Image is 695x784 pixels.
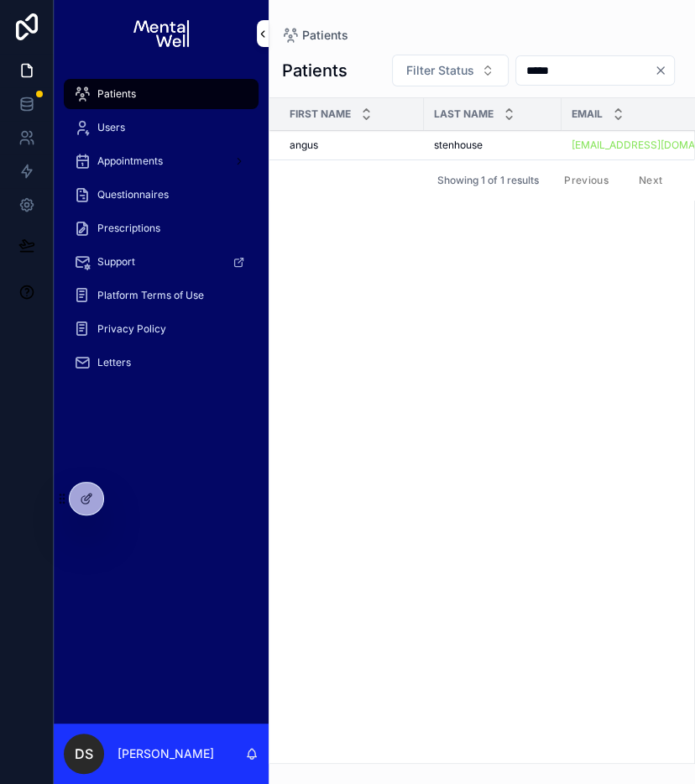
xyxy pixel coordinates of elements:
span: First Name [290,107,351,121]
a: Appointments [64,146,259,176]
a: Prescriptions [64,213,259,243]
a: angus [290,139,414,152]
span: Showing 1 of 1 results [437,174,539,187]
a: Users [64,112,259,143]
div: scrollable content [54,67,269,400]
button: Select Button [392,55,509,86]
span: Questionnaires [97,188,169,201]
span: Platform Terms of Use [97,289,204,302]
span: angus [290,139,318,152]
a: Platform Terms of Use [64,280,259,311]
a: Privacy Policy [64,314,259,344]
img: App logo [133,20,188,47]
a: Patients [282,27,348,44]
span: Email [572,107,603,121]
span: Patients [97,87,136,101]
a: Patients [64,79,259,109]
p: [PERSON_NAME] [118,745,214,762]
span: Privacy Policy [97,322,166,336]
a: stenhouse [434,139,551,152]
span: Users [97,121,125,134]
span: DS [75,744,93,764]
span: Prescriptions [97,222,160,235]
span: Patients [302,27,348,44]
span: stenhouse [434,139,483,152]
span: Last Name [434,107,494,121]
span: Filter Status [406,62,474,79]
a: Letters [64,348,259,378]
a: Support [64,247,259,277]
span: Letters [97,356,131,369]
span: Appointments [97,154,163,168]
button: Clear [654,64,674,77]
span: Support [97,255,135,269]
h1: Patients [282,59,347,82]
a: Questionnaires [64,180,259,210]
